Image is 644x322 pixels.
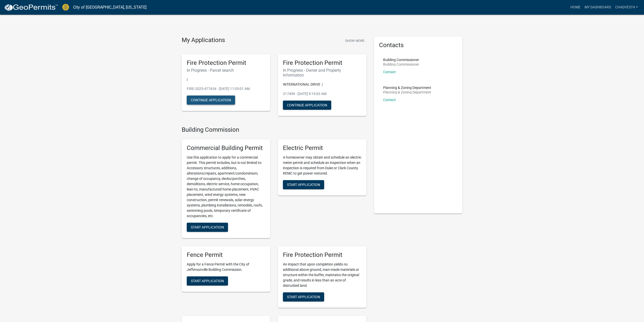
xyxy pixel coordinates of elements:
h6: In Progress - Parcel search [187,68,265,73]
h4: Building Commission [182,126,366,134]
button: Start Application [283,180,324,189]
button: Continue Application [187,96,235,105]
p: INTERNATIONAL DRIVE | [283,82,361,87]
a: City of [GEOGRAPHIC_DATA], [US_STATE] [73,3,147,12]
p: Planning & Zoning Department [383,90,431,94]
a: Contact [383,70,396,74]
p: A homeowner may obtain and schedule an electric meter permit and schedule an inspection when an i... [283,155,361,176]
button: Start Application [187,223,228,232]
p: Planning & Zoning Department [383,86,431,89]
p: | [187,77,265,82]
h6: In Progress - Owner and Property Information [283,68,361,78]
h5: Contacts [379,42,458,49]
p: FIRE-2025-477634 - [DATE] 11:05:01 AM [187,86,265,91]
h5: Fire Protection Permit [283,251,361,259]
h5: Fire Protection Permit [187,59,265,67]
button: Start Application [283,292,324,301]
h5: Fire Protection Permit [283,59,361,67]
img: City of Jeffersonville, Indiana [62,4,69,11]
span: Start Application [191,279,224,283]
button: Show More [343,36,366,45]
span: Start Application [287,183,320,187]
a: chadvest4 [613,3,640,12]
button: Continue Application [283,101,331,110]
p: Use this application to apply for a commercial permit. This permit includes, but is not limited t... [187,155,265,219]
p: Building Commissioner [383,58,419,62]
h4: My Applications [182,36,225,44]
h5: Commercial Building Permit [187,144,265,152]
a: Contact [383,98,396,102]
p: An impact that upon completion yields no additional above ground, man-made materials or structure... [283,262,361,288]
a: My Dashboard [583,3,613,12]
p: 317499 - [DATE] 9:19:03 AM [283,91,361,97]
button: Start Application [187,276,228,286]
h5: Electric Permit [283,144,361,152]
a: Home [568,3,583,12]
span: Start Application [191,225,224,229]
span: Start Application [287,295,320,299]
p: Apply for a Fence Permit with the City of Jeffersonville Building Commission. [187,262,265,272]
h5: Fence Permit [187,251,265,259]
p: Building Commissioner [383,63,419,66]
